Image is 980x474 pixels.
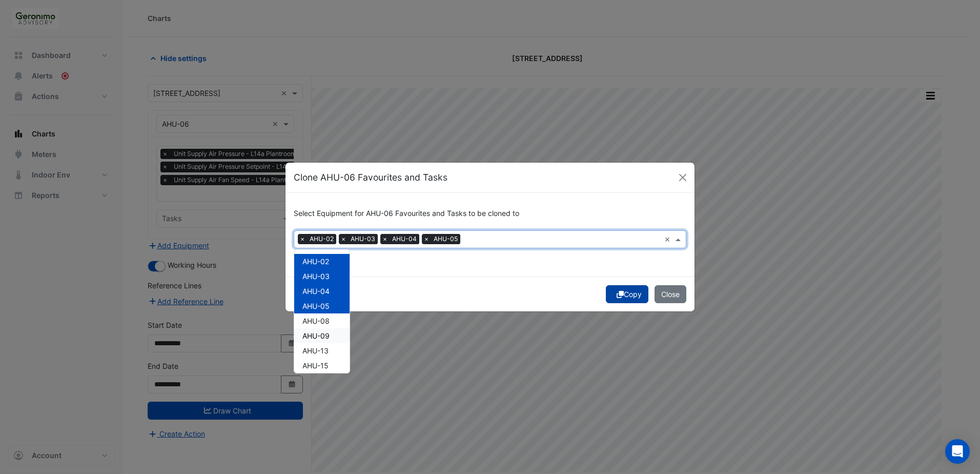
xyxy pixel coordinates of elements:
span: AHU-03 [348,234,378,244]
span: AHU-08 [302,317,330,325]
button: Copy [606,285,648,303]
span: AHU-09 [302,331,330,340]
button: Select All [294,248,325,260]
h5: Clone AHU-06 Favourites and Tasks [294,171,447,184]
span: AHU-03 [302,272,330,281]
span: AHU-02 [307,234,336,244]
span: × [422,234,431,244]
div: Options List [294,250,350,373]
button: Close [655,285,686,303]
button: Close [675,170,690,185]
div: Open Intercom Messenger [945,439,970,464]
span: × [298,234,307,244]
span: AHU-04 [302,287,330,295]
span: AHU-05 [431,234,460,244]
h6: Select Equipment for AHU-06 Favourites and Tasks to be cloned to [294,209,686,218]
span: AHU-05 [302,302,330,310]
span: Clear [664,234,673,245]
span: × [339,234,348,244]
span: AHU-13 [302,346,329,355]
span: × [380,234,390,244]
span: AHU-15 [302,361,329,370]
span: AHU-02 [302,257,329,266]
span: AHU-04 [390,234,419,244]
